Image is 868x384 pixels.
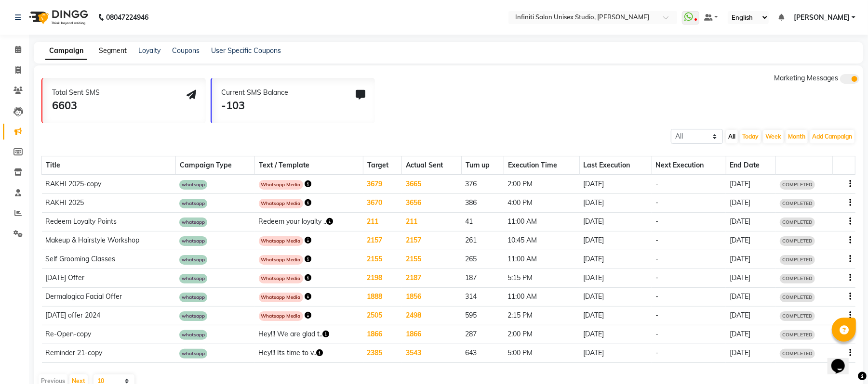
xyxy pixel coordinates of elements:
td: 5:15 PM [504,269,580,288]
td: 595 [461,307,504,325]
td: 1888 [363,288,402,307]
td: 5:00 PM [504,344,580,363]
iframe: chat widget [828,346,858,374]
td: RAKHI 2025 [42,194,176,213]
td: Reminder 21-copy [42,344,176,363]
a: User Specific Coupons [211,46,281,55]
td: [DATE] [579,307,652,325]
b: 08047224946 [106,4,148,31]
img: logo [25,4,91,31]
span: whatsapp [179,180,207,190]
div: Current SMS Balance [221,88,288,98]
td: [DATE] Offer [42,269,176,288]
span: whatsapp [179,236,207,246]
td: Hey!!! We are glad t.. [255,325,363,344]
td: 1856 [402,288,462,307]
td: [DATE] [726,175,776,194]
span: Marketing Messages [774,74,838,82]
td: 386 [461,194,504,213]
a: Loyalty [138,46,160,55]
td: [DATE] [579,269,652,288]
td: 643 [461,344,504,363]
span: COMPLETED [780,311,815,321]
th: Text / Template [255,156,363,175]
th: Execution Time [504,156,580,175]
td: 211 [363,213,402,231]
td: - [652,307,726,325]
a: Segment [99,46,127,55]
span: Whatsapp Media [259,236,303,246]
span: COMPLETED [780,330,815,340]
span: Whatsapp Media [259,293,303,302]
td: 41 [461,213,504,231]
span: COMPLETED [780,274,815,283]
td: 2155 [363,250,402,269]
span: Whatsapp Media [259,274,303,283]
span: Whatsapp Media [259,311,303,321]
td: - [652,250,726,269]
th: End Date [726,156,776,175]
td: [DATE] offer 2024 [42,307,176,325]
td: - [652,175,726,194]
span: Whatsapp Media [259,199,303,208]
span: whatsapp [179,274,207,283]
span: COMPLETED [780,293,815,302]
td: 2498 [402,307,462,325]
th: Target [363,156,402,175]
td: 2157 [363,231,402,250]
td: - [652,194,726,213]
td: Dermalogica Facial Offer [42,288,176,307]
span: whatsapp [179,199,207,208]
td: [DATE] [726,250,776,269]
td: - [652,288,726,307]
td: - [652,325,726,344]
span: whatsapp [179,330,207,340]
td: - [652,269,726,288]
th: Campaign Type [175,156,254,175]
button: Week [763,130,784,143]
td: [DATE] [726,307,776,325]
td: [DATE] [579,213,652,231]
td: 2155 [402,250,462,269]
td: Re-Open-copy [42,325,176,344]
td: 2157 [402,231,462,250]
td: 376 [461,175,504,194]
td: 1866 [363,325,402,344]
td: 2198 [363,269,402,288]
td: 2:00 PM [504,175,580,194]
td: 2:15 PM [504,307,580,325]
td: [DATE] [579,288,652,307]
td: 4:00 PM [504,194,580,213]
td: 3665 [402,175,462,194]
td: 3670 [363,194,402,213]
div: 6603 [52,98,100,114]
a: Campaign [45,42,87,60]
td: 211 [402,213,462,231]
span: whatsapp [179,255,207,265]
td: 2385 [363,344,402,363]
div: Total Sent SMS [52,88,100,98]
th: Next Execution [652,156,726,175]
td: - [652,213,726,231]
span: whatsapp [179,293,207,302]
td: [DATE] [726,194,776,213]
th: Actual Sent [402,156,462,175]
span: COMPLETED [780,236,815,246]
td: Self Grooming Classes [42,250,176,269]
td: [DATE] [579,194,652,213]
td: [DATE] [579,344,652,363]
td: 2505 [363,307,402,325]
td: 2187 [402,269,462,288]
td: 187 [461,269,504,288]
span: COMPLETED [780,199,815,208]
td: [DATE] [579,231,652,250]
td: Redeem your loyalty .. [255,213,363,231]
td: 261 [461,231,504,250]
td: Hey!!! Its time to v.. [255,344,363,363]
span: Whatsapp Media [259,180,303,190]
td: [DATE] [579,175,652,194]
div: -103 [221,98,288,114]
span: COMPLETED [780,255,815,265]
td: Redeem Loyalty Points [42,213,176,231]
td: [DATE] [726,344,776,363]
